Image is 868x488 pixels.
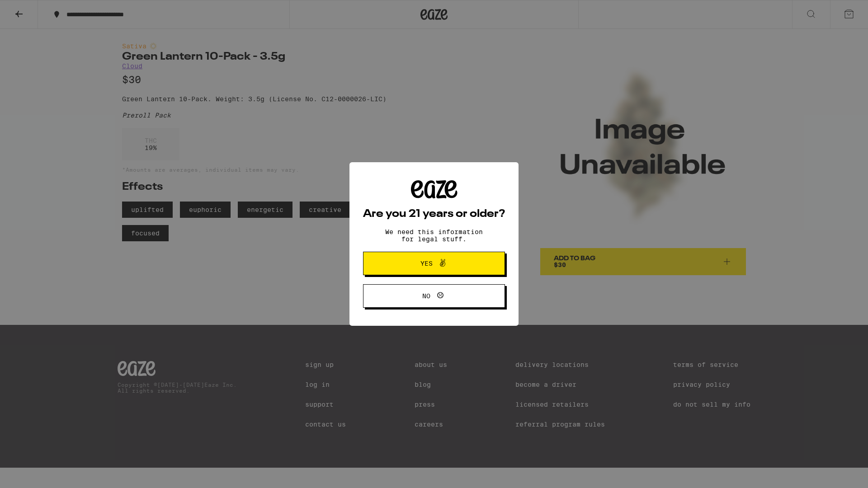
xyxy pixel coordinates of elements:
button: Yes [363,252,505,275]
button: No [363,284,505,308]
span: Yes [420,260,433,267]
p: We need this information for legal stuff. [377,228,491,243]
span: No [422,293,430,299]
iframe: Opens a widget where you can find more information [811,461,859,483]
h2: Are you 21 years or older? [363,209,505,220]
